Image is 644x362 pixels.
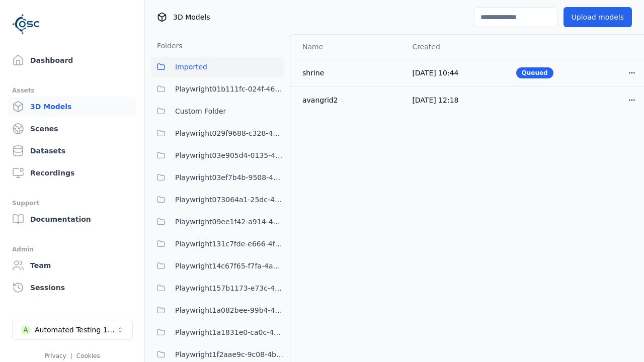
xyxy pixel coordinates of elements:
[35,325,116,335] div: Automated Testing 1 - Playwright
[175,149,284,161] span: Playwright03e905d4-0135-4922-94e2-0c56aa41bf04
[175,194,284,206] span: Playwright073064a1-25dc-42be-bd5d-9b023c0ea8dd
[8,141,136,161] a: Datasets
[8,119,136,139] a: Scenes
[175,105,226,117] span: Custom Folder
[175,238,284,250] span: Playwright131c7fde-e666-4f3e-be7e-075966dc97bc
[151,167,284,188] button: Playwright03ef7b4b-9508-47f0-8afd-5e0ec78663fc
[8,209,136,229] a: Documentation
[173,12,210,22] span: 3D Models
[563,7,632,27] button: Upload models
[8,255,136,276] a: Team
[404,35,508,59] th: Created
[516,67,553,78] div: Queued
[8,163,136,183] a: Recordings
[175,260,284,272] span: Playwright14c67f65-f7fa-4a69-9dce-fa9a259dcaa1
[175,282,284,294] span: Playwright157b1173-e73c-4808-a1ac-12e2e4cec217
[151,57,284,77] button: Imported
[412,96,458,104] span: [DATE] 12:18
[151,190,284,210] button: Playwright073064a1-25dc-42be-bd5d-9b023c0ea8dd
[8,50,136,70] a: Dashboard
[175,304,284,316] span: Playwright1a082bee-99b4-4375-8133-1395ef4c0af5
[151,101,284,121] button: Custom Folder
[175,171,284,184] span: Playwright03ef7b4b-9508-47f0-8afd-5e0ec78663fc
[151,79,284,99] button: Playwright01b111fc-024f-466d-9bae-c06bfb571c6d
[8,278,136,298] a: Sessions
[12,243,132,255] div: Admin
[175,61,207,73] span: Imported
[151,234,284,254] button: Playwright131c7fde-e666-4f3e-be7e-075966dc97bc
[151,123,284,143] button: Playwright029f9688-c328-482d-9c42-3b0c529f8514
[76,352,100,359] a: Cookies
[151,41,183,51] h3: Folders
[44,352,66,359] a: Privacy
[290,35,404,59] th: Name
[175,83,284,95] span: Playwright01b111fc-024f-466d-9bae-c06bfb571c6d
[12,320,133,340] button: Select a workspace
[151,278,284,298] button: Playwright157b1173-e73c-4808-a1ac-12e2e4cec217
[151,256,284,276] button: Playwright14c67f65-f7fa-4a69-9dce-fa9a259dcaa1
[175,127,284,139] span: Playwright029f9688-c328-482d-9c42-3b0c529f8514
[12,197,132,209] div: Support
[151,300,284,320] button: Playwright1a082bee-99b4-4375-8133-1395ef4c0af5
[412,69,458,77] span: [DATE] 10:44
[12,10,40,38] img: Logo
[175,348,284,360] span: Playwright1f2aae9c-9c08-4bb6-a2d5-dc0ac64e971c
[8,97,136,117] a: 3D Models
[151,145,284,165] button: Playwright03e905d4-0135-4922-94e2-0c56aa41bf04
[70,352,72,359] span: |
[302,95,396,105] div: avangrid2
[151,322,284,342] button: Playwright1a1831e0-ca0c-4e14-bc08-f87064ef1ded
[12,84,132,97] div: Assets
[175,326,284,338] span: Playwright1a1831e0-ca0c-4e14-bc08-f87064ef1ded
[302,68,396,78] div: shrine
[175,216,284,228] span: Playwright09ee1f42-a914-43b3-abf1-e7ca57cf5f96
[151,212,284,232] button: Playwright09ee1f42-a914-43b3-abf1-e7ca57cf5f96
[21,325,31,335] div: A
